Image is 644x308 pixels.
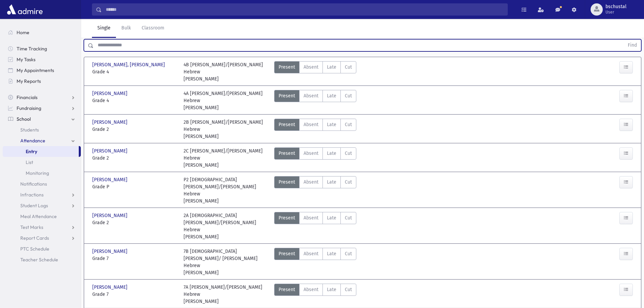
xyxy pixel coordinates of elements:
span: Home [17,29,29,35]
button: Find [624,40,641,51]
span: School [17,116,31,122]
span: Attendance [20,138,45,144]
a: Meal Attendance [3,211,81,222]
div: AttTypes [274,176,356,205]
span: Grade 4 [92,68,177,75]
span: Test Marks [20,224,43,230]
a: Fundraising [3,103,81,114]
div: AttTypes [274,119,356,140]
span: Student Logs [20,203,48,209]
span: Present [279,121,295,128]
span: Notifications [20,181,47,187]
span: Present [279,250,295,257]
span: Absent [304,64,318,71]
span: PTC Schedule [20,246,49,252]
span: Entry [26,148,37,155]
span: Late [327,150,336,157]
span: Cut [345,92,352,99]
div: 7B [DEMOGRAPHIC_DATA][PERSON_NAME]/ [PERSON_NAME] Hebrew [PERSON_NAME] [184,248,268,276]
div: AttTypes [274,147,356,169]
span: Absent [304,150,318,157]
a: Time Tracking [3,43,81,54]
span: Grade 7 [92,291,177,298]
a: Test Marks [3,222,81,233]
span: Grade 4 [92,97,177,104]
div: AttTypes [274,284,356,305]
span: Grade 2 [92,126,177,133]
a: Bulk [116,19,136,38]
span: Late [327,250,336,257]
a: My Reports [3,76,81,87]
span: [PERSON_NAME] [92,284,129,291]
span: Absent [304,286,318,293]
span: My Reports [17,78,41,84]
span: Absent [304,214,318,221]
input: Search [102,3,507,16]
span: Cut [345,121,352,128]
span: Cut [345,179,352,186]
span: Report Cards [20,235,49,241]
span: Grade 7 [92,255,177,262]
span: bschustal [605,4,626,9]
a: Entry [3,146,79,157]
a: PTC Schedule [3,243,81,254]
span: Absent [304,121,318,128]
span: Absent [304,250,318,257]
div: P2 [DEMOGRAPHIC_DATA][PERSON_NAME]/[PERSON_NAME] Hebrew [PERSON_NAME] [184,176,268,205]
span: Students [20,127,39,133]
a: School [3,114,81,124]
span: Infractions [20,192,44,198]
span: Fundraising [17,105,41,111]
a: Report Cards [3,233,81,243]
div: 7A [PERSON_NAME]/[PERSON_NAME] Hebrew [PERSON_NAME] [184,284,268,305]
a: List [3,157,81,168]
span: Financials [17,94,38,100]
span: Present [279,214,295,221]
div: 2B [PERSON_NAME]/[PERSON_NAME] Hebrew [PERSON_NAME] [184,119,268,140]
span: [PERSON_NAME] [92,119,129,126]
a: Notifications [3,179,81,189]
div: 4A [PERSON_NAME]/[PERSON_NAME] Hebrew [PERSON_NAME] [184,90,268,111]
div: AttTypes [274,212,356,240]
span: My Tasks [17,56,35,63]
a: Attendance [3,135,81,146]
span: [PERSON_NAME] [92,212,129,219]
span: List [26,159,33,165]
span: [PERSON_NAME] [92,176,129,183]
span: Late [327,121,336,128]
span: Cut [345,150,352,157]
div: 4B [PERSON_NAME]/[PERSON_NAME] Hebrew [PERSON_NAME] [184,61,268,82]
span: Late [327,179,336,186]
span: User [605,9,626,15]
a: Infractions [3,189,81,200]
span: Absent [304,179,318,186]
span: [PERSON_NAME], [PERSON_NAME] [92,61,166,68]
a: My Tasks [3,54,81,65]
div: 2C [PERSON_NAME]/[PERSON_NAME] Hebrew [PERSON_NAME] [184,147,268,169]
span: Present [279,64,295,71]
span: Absent [304,92,318,99]
span: Grade P [92,183,177,190]
a: Students [3,124,81,135]
span: Present [279,179,295,186]
a: Student Logs [3,200,81,211]
a: Home [3,27,81,38]
span: Late [327,64,336,71]
span: Grade 2 [92,219,177,226]
a: Classroom [136,19,170,38]
div: AttTypes [274,90,356,111]
span: Cut [345,286,352,293]
span: [PERSON_NAME] [92,248,129,255]
span: Teacher Schedule [20,257,58,263]
a: Financials [3,92,81,103]
span: Cut [345,214,352,221]
span: Grade 2 [92,155,177,162]
span: Monitoring [26,170,49,176]
span: Late [327,286,336,293]
span: Present [279,92,295,99]
span: [PERSON_NAME] [92,90,129,97]
span: Cut [345,64,352,71]
a: Single [92,19,116,38]
span: Present [279,286,295,293]
span: Time Tracking [17,46,47,52]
